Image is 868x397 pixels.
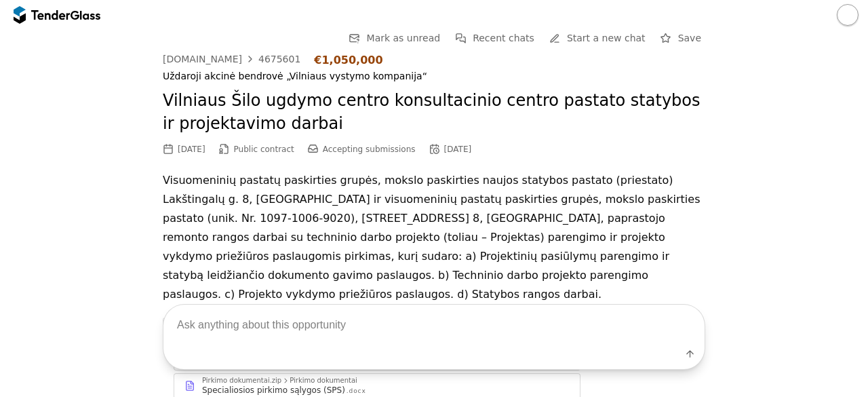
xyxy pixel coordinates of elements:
div: [DOMAIN_NAME] [163,54,242,64]
span: Start a new chat [567,33,646,43]
div: [DATE] [444,145,472,154]
span: Accepting submissions [323,145,416,154]
p: Visuomeninių pastatų paskirties grupės, mokslo paskirties naujos statybos pastato (priestato) Lak... [163,171,705,304]
div: Uždaroji akcinė bendrovė „Vilniaus vystymo kompanija“ [163,71,705,82]
span: Mark as unread [367,33,441,43]
span: Recent chats [473,33,534,43]
div: 4675601 [258,54,300,64]
span: Save [678,33,701,43]
div: [DATE] [178,145,205,154]
button: Save [656,30,705,47]
a: Start a new chat [545,30,650,47]
span: Public contract [234,145,294,154]
a: [DOMAIN_NAME]4675601 [163,54,300,64]
h2: Vilniaus Šilo ugdymo centro konsultacinio centro pastato statybos ir projektavimo darbai [163,90,705,135]
button: Recent chats [451,30,538,47]
div: €1,050,000 [314,54,382,67]
button: Mark as unread [345,30,445,47]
